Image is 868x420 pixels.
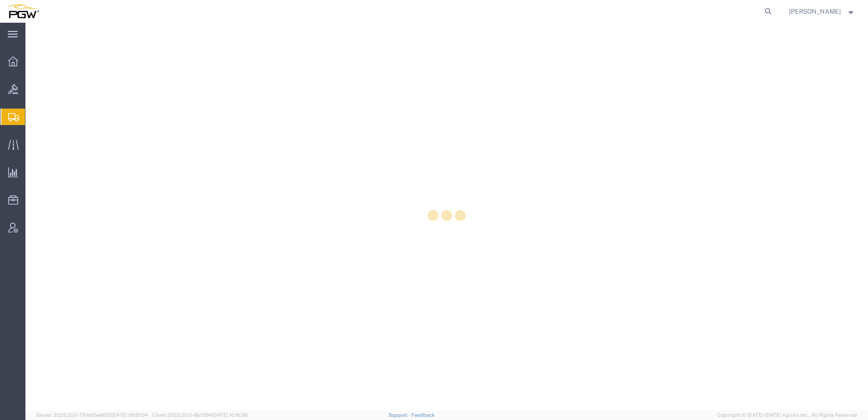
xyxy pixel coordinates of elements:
a: Feedback [411,412,434,418]
span: Copyright © [DATE]-[DATE] Agistix Inc., All Rights Reserved [717,411,857,419]
span: Amber Hickey [789,6,841,16]
span: Server: 2025.20.0-710e05ee653 [36,412,148,418]
span: [DATE] 09:51:04 [111,412,148,418]
a: Support [389,412,411,418]
img: logo [6,5,39,18]
span: Client: 2025.20.0-8b113f4 [152,412,247,418]
button: [PERSON_NAME] [789,6,856,17]
span: [DATE] 10:16:38 [212,412,247,418]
